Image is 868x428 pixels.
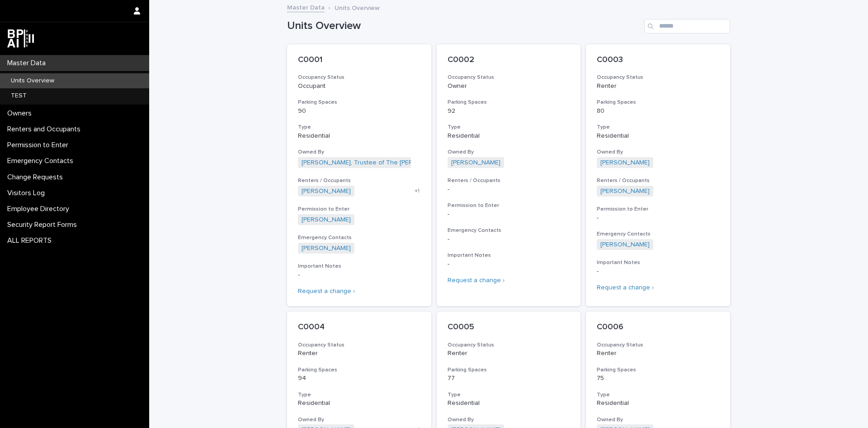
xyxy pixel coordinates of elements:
[448,82,570,90] p: Owner
[448,322,570,332] p: C0005
[597,268,719,275] p: -
[597,149,719,156] h3: Owned By
[448,55,570,65] p: C0002
[298,288,355,294] a: Request a change ›
[448,107,570,115] p: 92
[4,157,80,165] p: Emergency Contacts
[597,107,719,115] p: 80
[597,366,719,374] h3: Parking Spaces
[597,416,719,423] h3: Owned By
[335,2,380,12] p: Units Overview
[597,399,719,407] p: Residential
[298,322,420,332] p: C0004
[448,124,570,131] h3: Type
[448,260,570,268] p: -
[4,205,76,213] p: Employee Directory
[298,124,420,131] h3: Type
[298,234,420,241] h3: Emergency Contacts
[298,341,420,349] h3: Occupancy Status
[448,366,570,374] h3: Parking Spaces
[448,399,570,407] p: Residential
[644,19,730,34] input: Search
[298,366,420,374] h3: Parking Spaces
[448,416,570,423] h3: Owned By
[298,206,420,213] h3: Permission to Enter
[4,189,52,197] p: Visitors Log
[448,227,570,234] h3: Emergency Contacts
[597,322,719,332] p: C0006
[597,55,719,65] p: C0003
[448,202,570,209] h3: Permission to Enter
[597,177,719,184] h3: Renters / Occupants
[7,29,34,48] img: dwgmcNfxSF6WIOOXiGgu
[302,159,538,167] a: [PERSON_NAME], Trustee of The [PERSON_NAME] Revocable Trust dated [DATE]
[302,245,351,252] a: [PERSON_NAME]
[4,173,70,182] p: Change Requests
[302,216,351,224] a: [PERSON_NAME]
[600,188,650,195] a: [PERSON_NAME]
[448,211,570,218] p: -
[298,375,420,382] p: 94
[4,77,61,85] p: Units Overview
[298,107,420,115] p: 90
[597,82,719,90] p: Renter
[448,132,570,140] p: Residential
[4,59,53,67] p: Master Data
[298,399,420,407] p: Residential
[298,350,420,357] p: Renter
[302,188,351,195] a: [PERSON_NAME]
[4,92,34,100] p: TEST
[415,188,420,194] span: + 1
[600,241,650,249] a: [PERSON_NAME]
[448,375,570,382] p: 77
[597,350,719,357] p: Renter
[597,391,719,399] h3: Type
[298,55,420,65] p: C0001
[597,284,654,291] a: Request a change ›
[287,44,431,306] a: C0001Occupancy StatusOccupantParking Spaces90TypeResidentialOwned By[PERSON_NAME], Trustee of The...
[597,259,719,266] h3: Important Notes
[448,74,570,81] h3: Occupancy Status
[4,109,39,118] p: Owners
[597,74,719,81] h3: Occupancy Status
[448,99,570,106] h3: Parking Spaces
[298,74,420,81] h3: Occupancy Status
[287,2,325,12] a: Master Data
[298,177,420,184] h3: Renters / Occupants
[298,391,420,399] h3: Type
[4,141,75,149] p: Permission to Enter
[586,44,730,306] a: C0003Occupancy StatusRenterParking Spaces80TypeResidentialOwned By[PERSON_NAME] Renters / Occupan...
[600,159,650,167] a: [PERSON_NAME]
[448,186,570,193] p: -
[597,206,719,213] h3: Permission to Enter
[298,263,420,270] h3: Important Notes
[597,132,719,140] p: Residential
[448,149,570,156] h3: Owned By
[448,236,570,243] p: -
[287,19,641,33] h1: Units Overview
[298,82,420,90] p: Occupant
[298,132,420,140] p: Residential
[597,375,719,382] p: 75
[448,277,505,284] a: Request a change ›
[448,391,570,399] h3: Type
[448,350,570,357] p: Renter
[298,416,420,423] h3: Owned By
[4,221,84,229] p: Security Report Forms
[597,341,719,349] h3: Occupancy Status
[298,99,420,106] h3: Parking Spaces
[4,236,59,245] p: ALL REPORTS
[298,271,420,279] p: -
[597,124,719,131] h3: Type
[448,177,570,184] h3: Renters / Occupants
[298,149,420,156] h3: Owned By
[451,159,500,167] a: [PERSON_NAME]
[597,214,719,222] p: -
[448,252,570,259] h3: Important Notes
[597,99,719,106] h3: Parking Spaces
[4,125,88,134] p: Renters and Occupants
[597,231,719,238] h3: Emergency Contacts
[437,44,581,306] a: C0002Occupancy StatusOwnerParking Spaces92TypeResidentialOwned By[PERSON_NAME] Renters / Occupant...
[448,341,570,349] h3: Occupancy Status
